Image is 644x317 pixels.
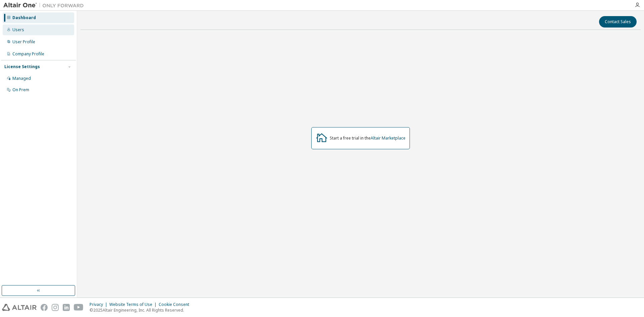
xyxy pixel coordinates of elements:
[12,76,31,81] div: Managed
[3,2,87,9] img: Altair One
[12,51,44,57] div: Company Profile
[599,16,637,28] button: Contact Sales
[109,302,159,307] div: Website Terms of Use
[4,64,40,69] div: License Settings
[12,27,24,33] div: Users
[74,304,84,311] img: youtube.svg
[12,15,36,20] div: Dashboard
[12,39,35,45] div: User Profile
[159,302,193,307] div: Cookie Consent
[90,302,109,307] div: Privacy
[52,304,59,311] img: instagram.svg
[41,304,48,311] img: facebook.svg
[2,304,37,311] img: altair_logo.svg
[330,136,406,141] div: Start a free trial in the
[63,304,70,311] img: linkedin.svg
[371,135,406,141] a: Altair Marketplace
[12,87,29,93] div: On Prem
[90,307,193,313] p: © 2025 Altair Engineering, Inc. All Rights Reserved.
